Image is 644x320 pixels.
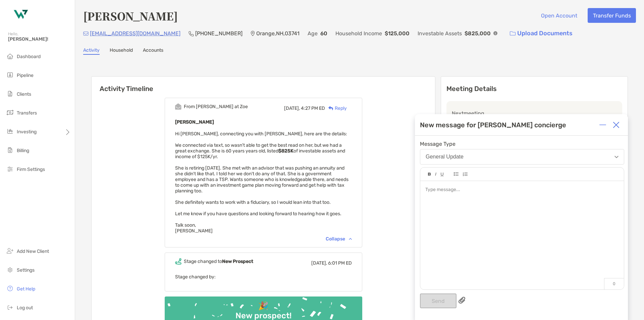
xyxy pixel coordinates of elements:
[6,90,14,98] img: clients icon
[83,8,178,24] h4: [PERSON_NAME]
[17,54,41,59] span: Dashboard
[6,266,14,274] img: settings icon
[175,258,181,265] img: Event icon
[17,167,45,172] span: Firm Settings
[83,32,89,36] img: Email Icon
[6,284,14,292] img: get-help icon
[328,106,333,110] img: Reply icon
[17,91,31,97] span: Clients
[311,260,327,266] span: [DATE],
[184,259,253,264] div: Stage changed to
[6,165,14,173] img: firm-settings icon
[6,247,14,255] img: add_new_client icon
[6,127,14,135] img: investing icon
[284,105,300,111] span: [DATE],
[8,36,71,42] span: [PERSON_NAME]!
[463,172,468,176] img: Editor control icon
[604,278,624,289] p: 0
[320,29,327,38] p: 60
[435,173,436,176] img: Editor control icon
[184,104,248,109] div: From [PERSON_NAME] at Zoe
[599,122,606,128] img: Expand or collapse
[440,173,444,176] img: Editor control icon
[349,238,352,240] img: Chevron icon
[175,273,352,281] p: Stage changed by:
[17,267,35,273] span: Settings
[588,8,636,23] button: Transfer Funds
[6,303,14,311] img: logout icon
[613,122,620,128] img: Close
[308,29,318,38] p: Age
[505,26,577,41] a: Upload Documents
[278,148,293,154] strong: $825K
[92,77,435,93] h6: Activity Timeline
[420,141,624,147] span: Message Type
[17,73,34,78] span: Pipeline
[493,31,497,35] img: Info Icon
[17,286,35,292] span: Get Help
[465,29,491,38] p: $825,000
[143,47,163,55] a: Accounts
[510,31,516,36] img: button icon
[6,52,14,60] img: dashboard icon
[335,29,382,38] p: Household Income
[325,105,347,112] div: Reply
[420,149,624,165] button: General Update
[175,119,214,125] b: [PERSON_NAME]
[428,173,431,176] img: Editor control icon
[418,29,462,38] p: Investable Assets
[385,29,410,38] p: $125,000
[17,110,37,116] span: Transfers
[426,154,464,160] div: General Update
[195,29,243,38] p: [PHONE_NUMBER]
[6,108,14,117] img: transfers icon
[420,121,566,129] div: New message for [PERSON_NAME] concierge
[17,129,37,135] span: Investing
[175,103,181,110] img: Event icon
[328,260,352,266] span: 6:01 PM ED
[452,109,617,118] p: Next meeting
[83,47,100,55] a: Activity
[454,172,459,176] img: Editor control icon
[189,31,194,36] img: Phone Icon
[90,29,180,38] p: [EMAIL_ADDRESS][DOMAIN_NAME]
[256,29,300,38] p: Orange , NH , 03741
[446,85,622,93] p: Meeting Details
[6,146,14,154] img: billing icon
[326,236,352,242] div: Collapse
[256,301,271,311] div: 🎉
[17,248,49,254] span: Add New Client
[536,8,582,23] button: Open Account
[614,156,619,158] img: Open dropdown arrow
[17,148,29,153] span: Billing
[251,31,255,36] img: Location Icon
[6,71,14,79] img: pipeline icon
[110,47,133,55] a: Household
[301,105,325,111] span: 4:27 PM ED
[459,297,465,304] img: paperclip attachments
[175,131,348,234] span: Hi [PERSON_NAME], connecting you with [PERSON_NAME], here are the details: We connected via text,...
[8,3,32,27] img: Zoe Logo
[17,305,33,311] span: Log out
[222,259,253,264] b: New Prospect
